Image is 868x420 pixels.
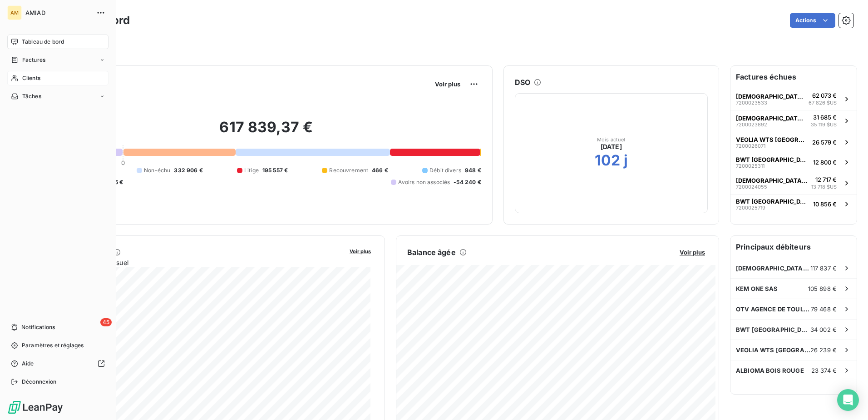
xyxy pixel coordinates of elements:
[22,92,41,100] span: Tâches
[736,115,807,122] span: [DEMOGRAPHIC_DATA] SA
[244,166,259,175] span: Litige
[51,258,343,267] span: Chiffre d'affaires mensuel
[595,151,620,170] h2: 102
[730,152,857,172] button: BWT [GEOGRAPHIC_DATA]720002531112 800 €
[174,166,202,175] span: 332 906 €
[730,172,857,194] button: [DEMOGRAPHIC_DATA] SA720002405512 717 €13 718 $US
[736,184,767,190] span: 7200024055
[837,389,859,411] div: Open Intercom Messenger
[454,178,481,186] span: -54 240 €
[22,74,40,82] span: Clients
[329,166,368,175] span: Recouvrement
[7,356,108,371] a: Aide
[808,285,837,292] span: 105 898 €
[121,159,125,166] span: 0
[812,92,837,99] span: 62 073 €
[812,139,837,146] span: 26 579 €
[22,378,57,386] span: Déconnexion
[262,166,288,175] span: 195 557 €
[736,156,809,163] span: BWT [GEOGRAPHIC_DATA]
[51,118,481,145] h2: 617 839,37 €
[730,194,857,214] button: BWT [GEOGRAPHIC_DATA]720002571910 856 €
[677,248,708,256] button: Voir plus
[736,122,767,127] span: 7200023892
[25,9,91,16] span: AMIAD
[429,166,461,175] span: Débit divers
[811,367,837,374] span: 23 374 €
[811,305,837,313] span: 79 468 €
[465,166,481,175] span: 948 €
[730,66,857,88] h6: Factures échues
[736,163,764,169] span: 7200025311
[432,80,463,88] button: Voir plus
[730,132,857,152] button: VEOLIA WTS [GEOGRAPHIC_DATA]720002607126 579 €
[730,110,857,132] button: [DEMOGRAPHIC_DATA] SA720002389231 685 €35 119 $US
[736,205,765,210] span: 7200025719
[730,236,857,258] h6: Principaux débiteurs
[736,326,810,333] span: BWT [GEOGRAPHIC_DATA]
[736,285,778,292] span: KEM ONE SAS
[736,177,808,184] span: [DEMOGRAPHIC_DATA] SA
[736,136,809,143] span: VEOLIA WTS [GEOGRAPHIC_DATA]
[813,200,837,208] span: 10 856 €
[435,80,460,88] span: Voir plus
[22,360,34,368] span: Aide
[810,346,837,354] span: 26 239 €
[100,318,112,326] span: 45
[22,56,45,64] span: Factures
[736,346,810,354] span: VEOLIA WTS [GEOGRAPHIC_DATA]
[736,305,811,313] span: OTV AGENCE DE TOULOUSE
[398,178,450,186] span: Avoirs non associés
[736,93,805,100] span: [DEMOGRAPHIC_DATA] SA
[601,142,622,151] span: [DATE]
[809,99,837,107] span: 67 826 $US
[680,249,705,256] span: Voir plus
[407,247,456,258] h6: Balance âgée
[810,265,837,272] span: 117 837 €
[21,323,55,331] span: Notifications
[811,121,837,129] span: 35 119 $US
[811,183,837,191] span: 13 718 $US
[815,176,837,183] span: 12 717 €
[790,13,835,28] button: Actions
[736,265,810,272] span: [DEMOGRAPHIC_DATA] SA
[350,248,371,255] span: Voir plus
[7,5,22,20] div: AM
[372,166,388,175] span: 466 €
[730,88,857,110] button: [DEMOGRAPHIC_DATA] SA720002353362 073 €67 826 $US
[736,143,765,149] span: 7200026071
[736,367,804,374] span: ALBIOMA BOIS ROUGE
[515,77,530,88] h6: DSO
[597,137,626,142] span: Mois actuel
[813,114,837,121] span: 31 685 €
[22,341,84,350] span: Paramètres et réglages
[22,38,64,46] span: Tableau de bord
[736,198,809,205] span: BWT [GEOGRAPHIC_DATA]
[624,151,628,170] h2: j
[813,159,837,166] span: 12 800 €
[144,166,170,175] span: Non-échu
[736,100,767,105] span: 7200023533
[810,326,837,333] span: 34 002 €
[347,247,374,255] button: Voir plus
[7,400,64,415] img: Logo LeanPay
